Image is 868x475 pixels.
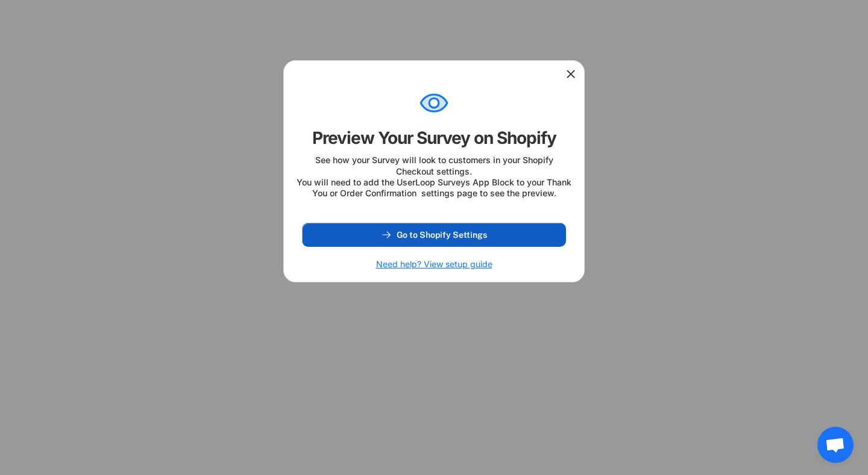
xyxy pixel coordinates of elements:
div: Preview Your Survey on Shopify [312,127,556,149]
button: Go to Shopify Settings [302,223,566,247]
span: Go to Shopify Settings [397,231,487,239]
div: Open chat [817,427,854,463]
h6: Need help? View setup guide [376,259,492,270]
div: See how your Survey will look to customers in your Shopify Checkout settings. You will need to ad... [296,155,572,199]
